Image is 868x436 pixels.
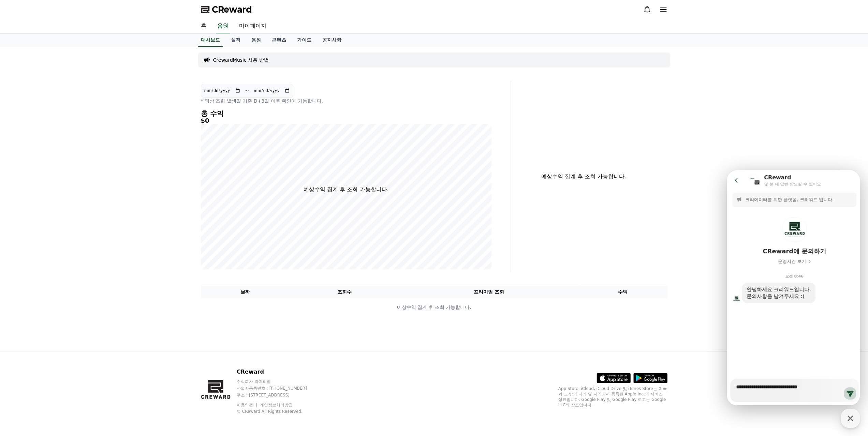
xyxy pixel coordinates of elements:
[290,286,399,298] th: 조회수
[201,286,290,298] th: 날짜
[245,87,249,95] p: ~
[266,34,292,47] a: 콘텐츠
[727,170,860,405] iframe: Channel chat
[213,57,269,63] a: CrewardMusic 사용 방법
[237,392,320,398] p: 주소 : [STREET_ADDRESS]
[292,34,317,47] a: 가이드
[237,379,320,384] p: 주식회사 와이피랩
[304,185,388,194] p: 예상수익 집계 후 조회 가능합니다.
[201,97,492,104] p: * 영상 조회 발생일 기준 D+3일 이후 확인이 가능합니다.
[317,34,347,47] a: 공지사항
[195,19,212,33] a: 홈
[516,172,651,181] p: 예상수익 집계 후 조회 가능합니다.
[399,286,578,298] th: 프리미엄 조회
[201,304,667,311] p: 예상수익 집계 후 조회 가능합니다.
[201,117,492,124] h5: $0
[237,386,320,391] p: 사업자등록번호 : [PHONE_NUMBER]
[237,368,320,376] p: CReward
[558,386,667,408] p: App Store, iCloud, iCloud Drive 및 iTunes Store는 미국과 그 밖의 나라 및 지역에서 등록된 Apple Inc.의 서비스 상표입니다. Goo...
[201,4,252,15] a: CReward
[246,34,266,47] a: 음원
[237,403,258,407] a: 이용약관
[578,286,667,298] th: 수익
[212,4,252,15] span: CReward
[201,110,492,117] h4: 총 수익
[198,34,223,47] a: 대시보드
[234,19,272,33] a: 마이페이지
[216,19,230,33] a: 음원
[260,403,293,407] a: 개인정보처리방침
[225,34,246,47] a: 실적
[237,409,320,414] p: © CReward All Rights Reserved.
